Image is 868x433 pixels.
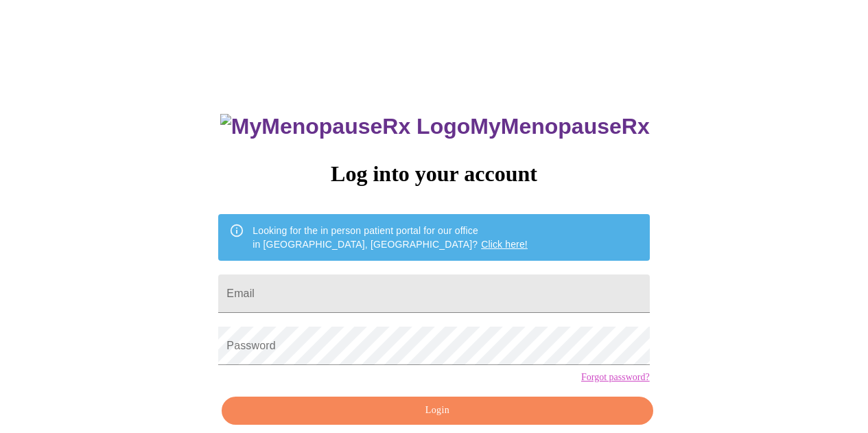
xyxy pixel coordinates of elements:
span: Login [237,402,637,419]
a: Forgot password? [581,372,650,383]
div: Looking for the in person patient portal for our office in [GEOGRAPHIC_DATA], [GEOGRAPHIC_DATA]? [253,218,528,257]
h3: Log into your account [218,161,649,187]
h3: MyMenopauseRx [220,114,650,139]
button: Login [222,397,653,425]
a: Click here! [481,239,528,250]
img: MyMenopauseRx Logo [220,114,470,139]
